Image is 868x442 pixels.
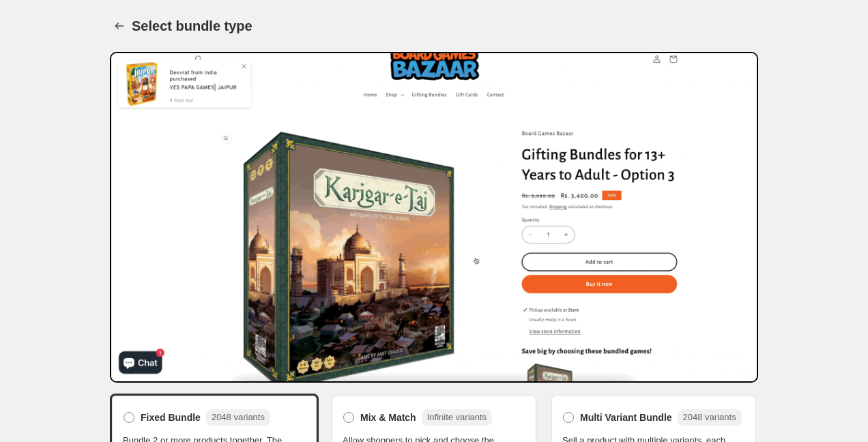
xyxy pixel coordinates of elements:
button: Back [110,16,129,35]
img: Bundle Preview [110,52,758,383]
span: 2048 variants [212,412,265,422]
span: Multi Variant Bundle [580,411,672,424]
h1: Select bundle type [132,18,252,34]
span: Mix & Match [360,411,416,424]
span: Fixed Bundle [141,411,201,424]
span: 2048 variants [683,412,736,422]
span: Infinite variants [427,412,487,422]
